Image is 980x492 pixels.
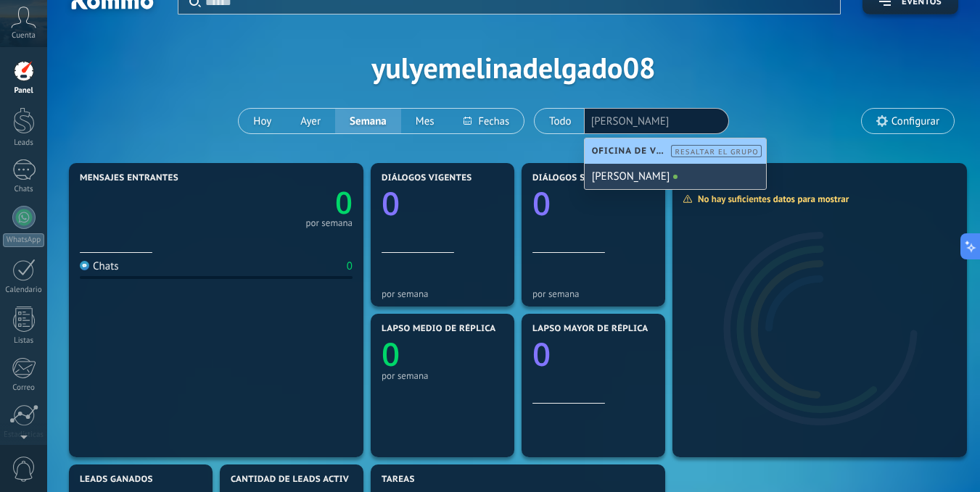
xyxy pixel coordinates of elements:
[335,109,401,133] button: Semana
[401,109,449,133] button: Mes
[585,164,766,189] div: [PERSON_NAME]
[382,181,400,225] text: 0
[382,370,503,381] div: por semana
[80,173,178,183] span: Mensajes entrantes
[532,173,635,183] span: Diálogos sin réplica
[449,109,524,133] button: Fechas
[3,86,45,96] div: Panel
[239,109,286,133] button: Hoy
[3,233,44,247] div: WhatsApp
[305,220,353,227] div: por semana
[683,193,859,205] div: No hay suficientes datos para mostrar
[216,182,353,223] a: 0
[347,259,353,273] div: 0
[532,332,551,375] text: 0
[286,109,335,133] button: Ayer
[535,109,586,133] button: Todo
[3,185,45,194] div: Chats
[382,173,472,183] span: Diálogos vigentes
[12,31,36,41] span: Cuenta
[586,109,696,133] button: Elija un usuario[PERSON_NAME]
[80,475,153,485] span: Leads ganados
[532,181,551,225] text: 0
[80,259,119,273] div: Chats
[3,285,45,295] div: Calendario
[3,336,45,346] div: Listas
[335,182,353,223] text: 0
[382,288,503,299] div: por semana
[592,146,675,157] span: Oficina de Venta
[532,324,648,334] span: Lapso mayor de réplica
[3,383,45,393] div: Correo
[382,475,415,485] span: Tareas
[382,332,400,375] text: 0
[892,115,939,128] span: Configurar
[231,475,361,485] span: Cantidad de leads activos
[382,324,496,334] span: Lapso medio de réplica
[675,147,758,157] span: Resaltar el grupo
[3,138,45,148] div: Leads
[80,261,89,270] img: Chats
[532,288,654,299] div: por semana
